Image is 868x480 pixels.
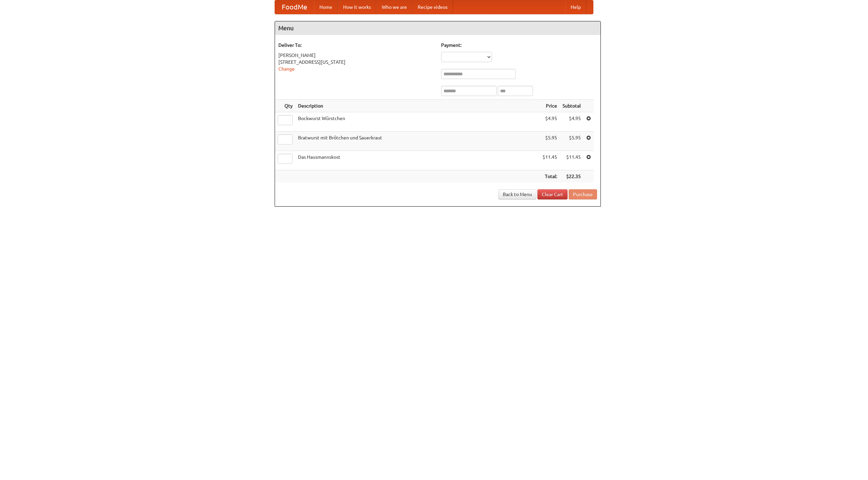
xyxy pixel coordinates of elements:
[560,112,584,132] td: $4.95
[565,0,586,14] a: Help
[537,189,568,199] a: Clear Cart
[540,112,560,132] td: $4.95
[275,0,314,14] a: FoodMe
[540,151,560,170] td: $11.45
[295,100,540,112] th: Description
[412,0,453,14] a: Recipe videos
[540,132,560,151] td: $5.95
[560,151,584,170] td: $11.45
[540,170,560,183] th: Total:
[295,132,540,151] td: Bratwurst mit Brötchen und Sauerkraut
[540,100,560,112] th: Price
[275,100,295,112] th: Qty
[295,112,540,132] td: Bockwurst Würstchen
[560,100,584,112] th: Subtotal
[275,21,600,35] h4: Menu
[278,66,295,72] a: Change
[441,42,597,49] h5: Payment:
[278,59,434,65] div: [STREET_ADDRESS][US_STATE]
[314,0,338,14] a: Home
[295,151,540,170] td: Das Hausmannskost
[498,189,536,199] a: Back to Menu
[376,0,412,14] a: Who we are
[338,0,376,14] a: How it works
[569,189,597,199] button: Purchase
[560,170,584,183] th: $22.35
[560,132,584,151] td: $5.95
[278,42,434,49] h5: Deliver To:
[278,52,434,59] div: [PERSON_NAME]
